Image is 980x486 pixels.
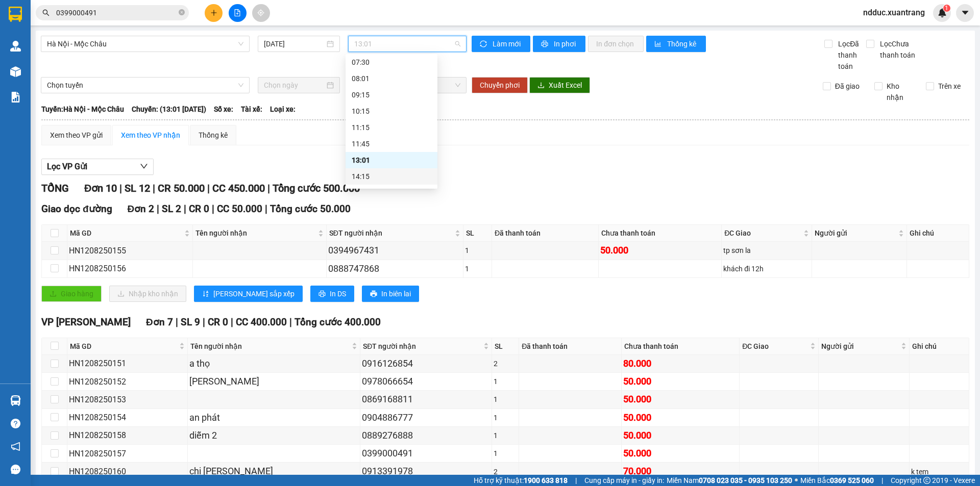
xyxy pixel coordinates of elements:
span: Tổng cước 50.000 [270,203,351,215]
button: bar-chartThống kê [646,36,706,52]
button: printerIn DS [310,286,354,302]
span: Đơn 2 [128,203,155,215]
td: HN1208250151 [67,355,188,373]
button: Lọc VP Gửi [41,159,154,175]
span: Mã GD [70,227,182,239]
span: Miền Nam [667,475,792,486]
td: 0399000491 [360,445,492,463]
button: uploadGiao hàng [41,286,102,302]
span: ĐC Giao [724,227,801,239]
span: | [212,203,214,215]
span: Miền Bắc [800,475,874,486]
span: Hà Nội - Mộc Châu [47,36,243,52]
td: HN1208250158 [67,427,188,445]
span: | [119,182,122,194]
input: Tìm tên, số ĐT hoặc mã đơn [56,7,177,18]
td: 0978066654 [360,373,492,391]
div: 2 [494,466,517,477]
div: 13:01 [352,155,431,166]
span: down [140,162,148,170]
td: 0394967431 [327,242,464,260]
span: copyright [923,477,930,484]
span: | [231,316,233,328]
button: In đơn chọn [588,36,644,52]
button: file-add [229,4,247,22]
div: 0888747868 [328,262,462,276]
span: notification [11,442,20,451]
td: chị lan [188,463,361,480]
sup: 1 [943,5,950,12]
div: 1 [465,263,490,274]
span: search [42,9,50,16]
div: 11:45 [352,138,431,149]
button: plus [205,4,223,22]
span: printer [541,40,550,48]
span: Đã giao [831,81,864,92]
div: 10:15 [352,106,431,117]
span: 13:01 [354,36,460,52]
img: warehouse-icon [10,66,21,77]
button: caret-down [956,4,974,22]
button: Chuyển phơi [472,77,528,93]
div: HN1208250156 [69,262,191,275]
span: In phơi [554,38,577,49]
th: Ghi chú [907,225,969,242]
span: CC 450.000 [212,182,265,194]
div: HN1208250152 [69,375,186,388]
div: 50.000 [623,446,738,461]
div: 11:15 [352,122,431,133]
th: Đã thanh toán [492,225,599,242]
span: Giao dọc đường [41,203,112,215]
div: 09:15 [352,89,431,100]
span: | [184,203,186,215]
div: 1 [494,394,517,405]
span: Lọc Chưa thanh toán [876,38,928,61]
span: Tài xế: [241,104,262,115]
td: HN1208250154 [67,409,188,427]
button: aim [252,4,270,22]
td: diễm 2 [188,427,361,445]
span: CR 50.000 [158,182,205,194]
td: 0904886777 [360,409,492,427]
input: Chọn ngày [264,80,325,91]
span: Tên người nhận [195,227,316,239]
div: 0889276888 [362,428,490,443]
span: file-add [234,9,241,16]
span: 1 [945,5,948,12]
span: Người gửi [815,227,896,239]
div: HN1208250157 [69,447,186,460]
div: 0978066654 [362,374,490,389]
button: downloadXuất Excel [529,77,590,93]
td: an phát [188,409,361,427]
div: chị [PERSON_NAME] [189,464,359,478]
div: 0916126854 [362,356,490,371]
span: Thống kê [667,38,698,49]
div: 14:15 [352,171,431,182]
span: sync [480,40,488,48]
img: warehouse-icon [10,41,21,52]
td: HN1208250157 [67,445,188,463]
span: CC 50.000 [217,203,262,215]
span: Trên xe [934,81,965,92]
span: message [11,465,20,474]
span: Người gửi [821,341,899,352]
th: Đã thanh toán [519,338,621,355]
button: printerIn biên lai [362,286,419,302]
td: 0888747868 [327,260,464,278]
td: HN1208250160 [67,463,188,480]
img: solution-icon [10,92,21,103]
div: HN1208250155 [69,244,191,257]
div: [PERSON_NAME] [189,374,359,389]
span: In biên lai [381,288,411,299]
span: | [267,182,270,194]
div: khách đi 12h [723,263,810,274]
div: HN1208250153 [69,393,186,406]
span: | [176,316,178,328]
div: 0904886777 [362,411,490,425]
div: 50.000 [623,374,738,389]
span: question-circle [11,419,20,428]
span: Cung cấp máy in - giấy in: [584,475,664,486]
div: Thống kê [199,130,228,141]
button: printerIn phơi [533,36,585,52]
div: 50.000 [623,392,738,406]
